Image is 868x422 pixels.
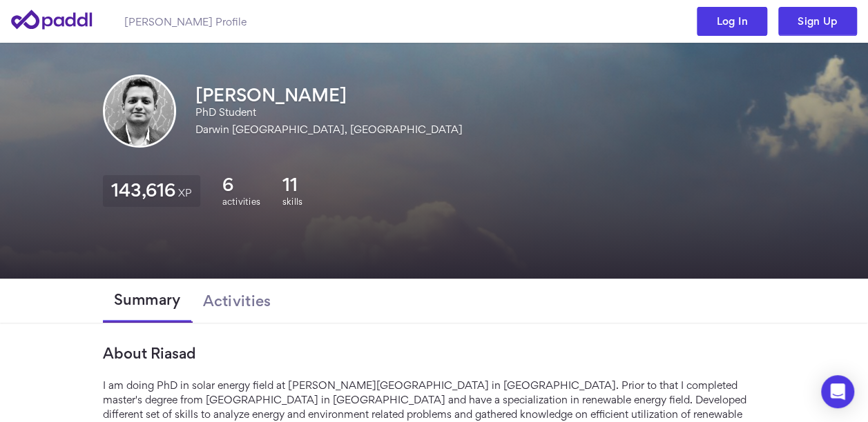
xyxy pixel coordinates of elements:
small: XP [178,189,192,197]
h1: [PERSON_NAME] [195,86,463,105]
div: tabs [103,279,766,323]
span: 6 [222,175,233,195]
span: activities [222,197,260,207]
span: skills [282,197,302,207]
span: Activities [202,292,271,309]
span: 11 [282,175,298,195]
a: Sign Up [778,7,857,36]
span: 143,616 [111,183,175,197]
h3: Darwin [GEOGRAPHIC_DATA], [GEOGRAPHIC_DATA] [195,122,463,137]
h2: PhD Student [195,105,463,119]
span: Summary [114,291,181,308]
h1: [PERSON_NAME] Profile [124,14,247,29]
img: Riasad Amin [105,77,174,145]
a: Log In [697,7,767,36]
h3: About Riasad [103,345,766,361]
div: Open Intercom Messenger [821,375,854,408]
